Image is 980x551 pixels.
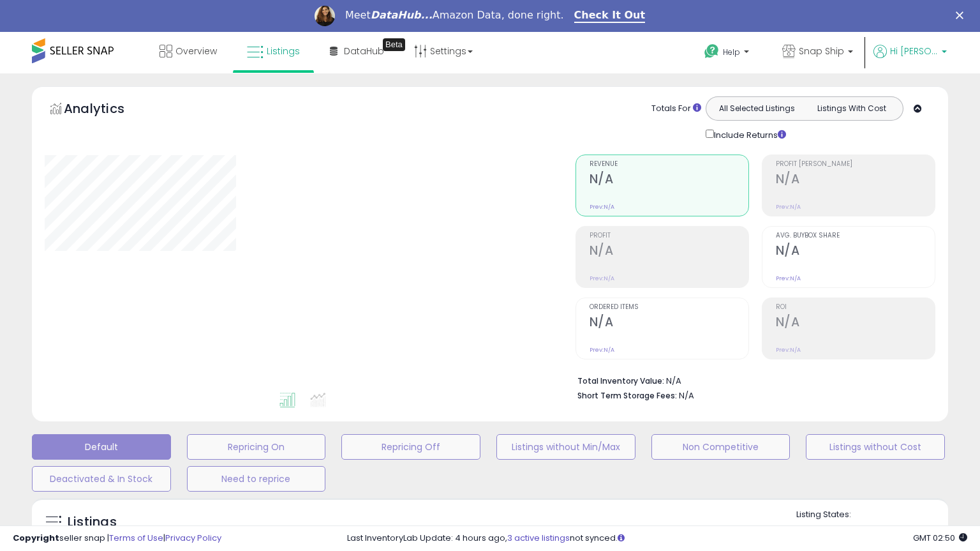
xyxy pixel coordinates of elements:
div: seller snap | | [13,532,221,545]
a: Settings [405,32,482,70]
a: Overview [150,32,226,70]
span: Snap Ship [799,45,844,57]
h2: N/A [776,243,935,260]
a: Check It Out [574,9,646,23]
span: Revenue [590,161,748,168]
button: Repricing On [187,434,326,460]
button: Repricing Off [341,434,480,460]
small: Prev: N/A [776,346,801,354]
button: Need to reprice [187,466,326,492]
span: ROI [776,304,935,311]
button: Default [32,434,171,460]
strong: Copyright [13,532,59,544]
a: Hi [PERSON_NAME] [873,45,947,73]
a: Listings [237,32,309,70]
span: Help [723,47,740,57]
span: DataHub [344,45,384,57]
i: Get Help [704,43,720,59]
a: Help [694,34,762,73]
button: Listings without Min/Max [496,434,635,460]
b: Short Term Storage Fees: [577,390,677,401]
h5: Analytics [64,100,149,121]
button: Listings without Cost [806,434,945,460]
small: Prev: N/A [590,346,614,354]
h2: N/A [776,172,935,189]
a: DataHub [320,32,394,70]
span: Ordered Items [590,304,748,311]
small: Prev: N/A [590,275,614,282]
small: Prev: N/A [590,203,614,211]
div: Include Returns [696,127,801,142]
span: Overview [175,45,217,57]
span: Avg. Buybox Share [776,232,935,239]
span: Profit [PERSON_NAME] [776,161,935,168]
button: All Selected Listings [709,100,805,117]
h2: N/A [590,315,748,332]
button: Non Competitive [651,434,791,460]
button: Deactivated & In Stock [32,466,171,492]
div: Tooltip anchor [383,38,405,51]
img: Profile image for Georgie [315,6,335,26]
span: N/A [679,389,694,402]
li: N/A [577,372,926,388]
span: Profit [590,232,748,239]
small: Prev: N/A [776,203,801,211]
small: Prev: N/A [776,275,801,282]
div: Close [956,11,969,19]
div: Meet Amazon Data, done right. [345,9,564,22]
h2: N/A [590,243,748,260]
b: Total Inventory Value: [577,375,664,386]
a: Snap Ship [773,32,863,73]
i: DataHub... [371,9,433,21]
div: Totals For [651,103,701,115]
span: Hi [PERSON_NAME] [890,45,938,57]
h2: N/A [590,172,748,189]
h2: N/A [776,315,935,332]
button: Listings With Cost [804,100,899,117]
span: Listings [267,45,300,57]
